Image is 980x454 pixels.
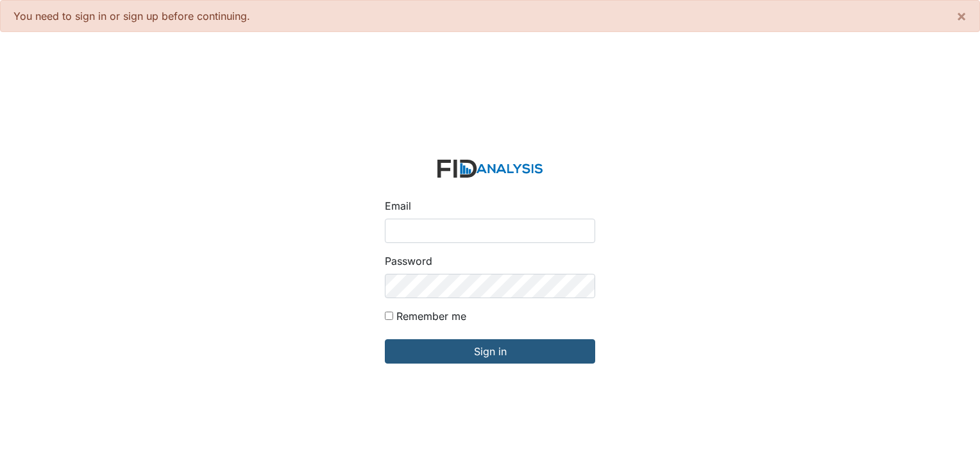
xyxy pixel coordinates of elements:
button: × [943,1,979,31]
input: Sign in [385,339,595,364]
label: Email [385,198,411,214]
label: Password [385,253,432,269]
span: × [956,6,967,25]
label: Remember me [396,308,466,324]
img: logo-2fc8c6e3336f68795322cb6e9a2b9007179b544421de10c17bdaae8622450297.svg [437,160,543,178]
